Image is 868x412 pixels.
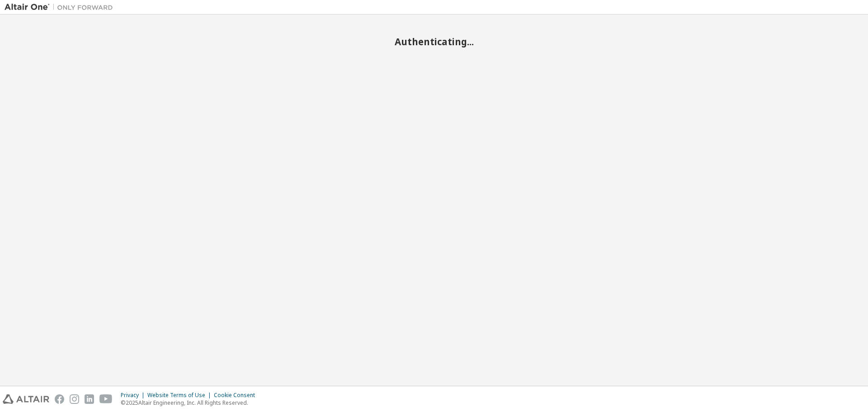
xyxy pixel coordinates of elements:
img: Altair One [5,3,118,12]
img: altair_logo.svg [3,394,49,404]
div: Privacy [121,392,147,399]
img: facebook.svg [55,394,64,404]
p: © 2025 Altair Engineering, Inc. All Rights Reserved. [121,399,260,407]
div: Cookie Consent [214,392,260,399]
img: instagram.svg [70,394,79,404]
img: youtube.svg [99,394,113,404]
div: Website Terms of Use [147,392,214,399]
img: linkedin.svg [85,394,94,404]
h2: Authenticating... [5,36,863,47]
